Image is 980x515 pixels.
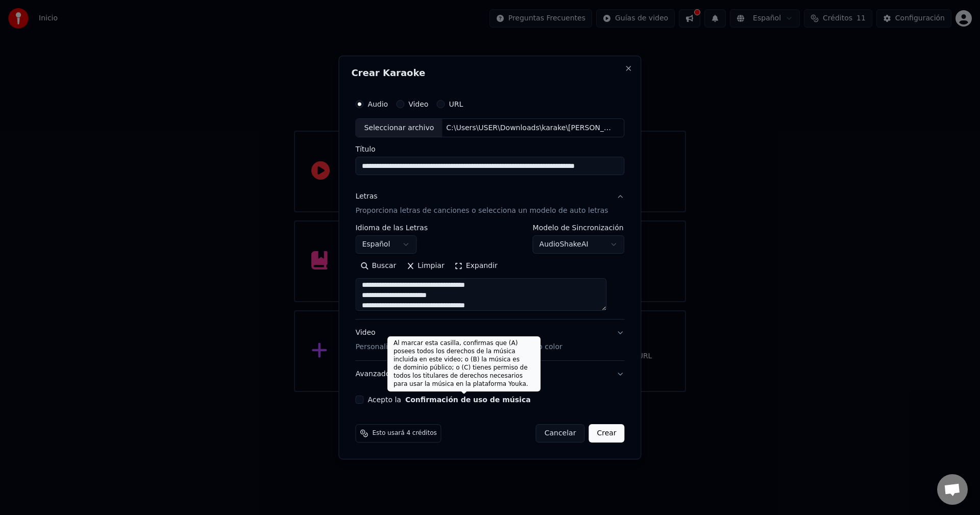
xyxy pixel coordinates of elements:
[355,225,428,232] label: Idioma de las Letras
[408,101,428,108] label: Video
[442,123,616,133] div: C:\Users\USER\Downloads\karake\[PERSON_NAME] - Que El Tiempo Lo Decida (Audio Oficial) Música De ...
[367,396,530,403] label: Acepto la
[355,328,562,353] div: Video
[367,101,388,108] label: Audio
[355,320,624,361] button: VideoPersonalizar video de karaoke: usar imagen, video o color
[356,119,442,137] div: Seleccionar archivo
[355,361,624,387] button: Avanzado
[450,258,503,275] button: Expandir
[387,336,541,391] div: Al marcar esta casilla, confirmas que (A) posees todos los derechos de la música incluida en este...
[405,396,531,403] button: Acepto la
[355,184,624,225] button: LetrasProporciona letras de canciones o selecciona un modelo de auto letras
[533,225,625,232] label: Modelo de Sincronización
[401,258,449,275] button: Limpiar
[355,342,562,352] p: Personalizar video de karaoke: usar imagen, video o color
[355,192,377,202] div: Letras
[355,225,624,320] div: LetrasProporciona letras de canciones o selecciona un modelo de auto letras
[355,146,624,153] label: Título
[355,258,401,275] button: Buscar
[449,101,463,108] label: URL
[355,206,608,216] p: Proporciona letras de canciones o selecciona un modelo de auto letras
[372,429,436,437] span: Esto usará 4 créditos
[589,424,624,443] button: Crear
[536,424,585,443] button: Cancelar
[351,68,628,78] h2: Crear Karaoke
